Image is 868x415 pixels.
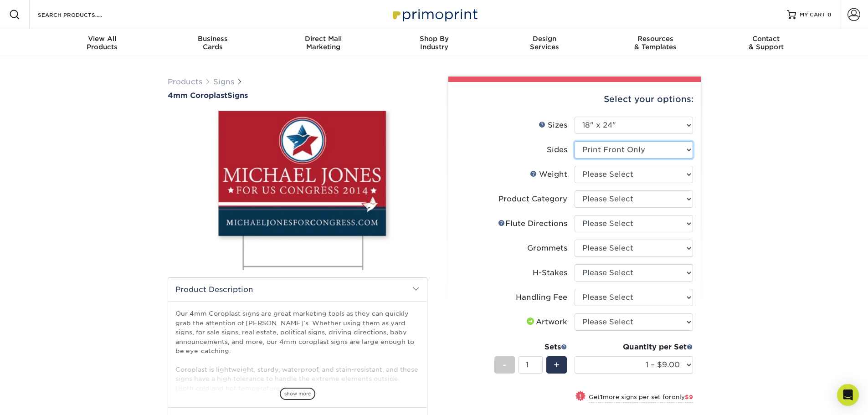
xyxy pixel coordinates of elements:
[268,35,379,43] span: Direct Mail
[379,35,489,43] span: Shop By
[47,35,158,51] div: Products
[516,292,567,303] div: Handling Fee
[503,358,507,372] span: -
[47,35,158,43] span: View All
[525,317,567,328] div: Artwork
[213,77,234,86] a: Signs
[157,29,268,58] a: BusinessCards
[498,218,567,229] div: Flute Directions
[827,11,832,18] span: 0
[685,394,693,400] span: $9
[489,35,600,51] div: Services
[600,35,711,43] span: Resources
[539,120,567,131] div: Sizes
[157,35,268,51] div: Cards
[575,342,693,353] div: Quantity per Set
[168,77,202,86] a: Products
[37,9,126,20] input: SEARCH PRODUCTS.....
[800,11,826,19] span: MY CART
[168,91,427,100] h1: Signs
[672,394,693,400] span: only
[530,169,567,180] div: Weight
[168,91,427,100] a: 4mm CoroplastSigns
[711,35,822,51] div: & Support
[489,35,600,43] span: Design
[589,394,693,403] small: Get more signs per set for
[600,394,603,400] strong: 1
[168,101,427,280] img: 4mm Coroplast 01
[554,358,560,372] span: +
[711,29,822,58] a: Contact& Support
[527,243,567,254] div: Grommets
[157,35,268,43] span: Business
[600,35,711,51] div: & Templates
[579,392,581,401] span: !
[280,388,315,400] span: show more
[837,384,859,406] div: Open Intercom Messenger
[168,278,427,301] h2: Product Description
[47,29,158,58] a: View AllProducts
[489,29,600,58] a: DesignServices
[379,29,489,58] a: Shop ByIndustry
[379,35,489,51] div: Industry
[268,29,379,58] a: Direct MailMarketing
[168,91,227,100] span: 4mm Coroplast
[456,82,693,117] div: Select your options:
[389,5,480,24] img: Primoprint
[498,194,567,205] div: Product Category
[547,144,567,155] div: Sides
[533,267,567,278] div: H-Stakes
[711,35,822,43] span: Contact
[494,342,567,353] div: Sets
[268,35,379,51] div: Marketing
[600,29,711,58] a: Resources& Templates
